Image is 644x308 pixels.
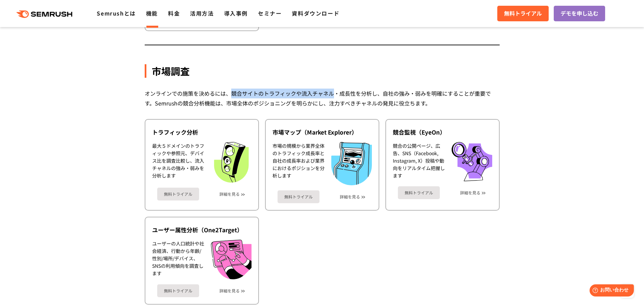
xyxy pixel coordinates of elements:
a: 詳細を見る [219,288,240,293]
div: 競合監視（EyeOn） [393,128,492,136]
a: 詳細を見る [340,194,360,199]
div: 競合の公開ページ、広告、SNS（Facebook, Instagram, X）投稿や動向をリアルタイム把握します [393,142,445,181]
img: 市場マップ（Market Explorer） [331,142,372,185]
img: 競合監視（EyeOn） [452,142,492,181]
iframe: Help widget launcher [584,282,637,301]
div: 最大５ドメインのトラフィックや参照元、デバイス比を調査比較し、流入チャネルの強み・弱みを分析します [152,142,204,183]
a: 資料ダウンロード [292,9,339,17]
a: セミナー [258,9,282,17]
a: 無料トライアル [157,188,199,200]
div: 市場調査 [145,64,500,78]
a: 無料トライアル [278,190,319,203]
div: ユーザーの人口統計や社会経済、行動から年齢/性別/場所/デバイス、SNSの利用傾向を調査します [152,240,204,279]
a: デモを申し込む [554,6,605,21]
img: トラフィック分析 [211,142,252,183]
div: 市場マップ（Market Explorer） [272,128,372,136]
div: トラフィック分析 [152,128,252,136]
a: 機能 [146,9,158,17]
a: 料金 [168,9,180,17]
div: 市場の規模から業界全体のトラフィック成長率と自社の成長率および業界におけるポジションを分析します [272,142,325,185]
a: 無料トライアル [398,186,440,199]
a: 導入事例 [224,9,248,17]
a: 詳細を見る [219,192,240,196]
img: ユーザー属性分析（One2Target） [211,240,252,279]
a: 無料トライアル [157,284,199,297]
a: 無料トライアル [497,6,549,21]
a: 活用方法 [190,9,214,17]
div: ユーザー属性分析（One2Target） [152,226,252,234]
div: オンラインでの施策を決めるには、競合サイトのトラフィックや流入チャネル・成長性を分析し、自社の強み・弱みを明確にすることが重要です。Semrushの競合分析機能は、市場全体のポジショニングを明ら... [145,89,500,108]
a: 詳細を見る [460,190,480,195]
span: 無料トライアル [504,9,542,18]
span: デモを申し込む [560,9,598,18]
a: Semrushとは [97,9,136,17]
